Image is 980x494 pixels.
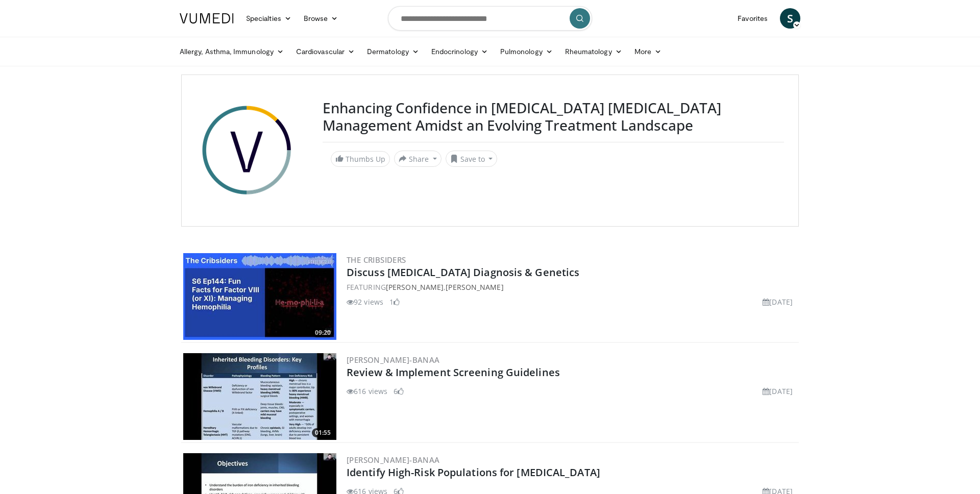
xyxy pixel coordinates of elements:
[180,13,234,23] img: VuMedi Logo
[298,8,345,29] a: Browse
[347,455,440,465] a: [PERSON_NAME]-Banaa
[174,41,290,62] a: Allergy, Asthma, Immunology
[763,297,793,307] li: [DATE]
[183,253,336,340] a: 09:20
[494,41,559,62] a: Pulmonology
[394,151,442,167] button: Share
[347,365,560,379] a: Review & Implement Screening Guidelines
[389,297,400,307] li: 1
[361,41,425,62] a: Dermatology
[446,282,503,292] a: [PERSON_NAME]
[347,465,600,479] a: Identify High-Risk Populations for [MEDICAL_DATA]
[183,353,336,440] img: Review & Implement Screening Guidelines
[628,41,668,62] a: More
[394,386,404,397] li: 6
[312,428,334,437] span: 01:55
[388,6,592,31] input: Search topics, interventions
[183,253,336,340] img: Discuss Hemophilia Diagnosis & Genetics
[386,282,444,292] a: [PERSON_NAME]
[347,255,406,265] a: The Cribsiders
[559,41,628,62] a: Rheumatology
[347,355,440,365] a: [PERSON_NAME]-Banaa
[425,41,494,62] a: Endocrinology
[731,8,774,29] a: Favorites
[446,151,498,167] button: Save to
[347,386,387,397] li: 616 views
[347,265,579,279] a: Discuss [MEDICAL_DATA] Diagnosis & Genetics
[183,353,336,440] a: 01:55
[323,100,784,134] h3: Enhancing Confidence in [MEDICAL_DATA] [MEDICAL_DATA] Management Amidst an Evolving Treatment Lan...
[312,328,334,337] span: 09:20
[331,151,390,167] a: Thumbs Up
[347,282,797,292] div: FEATURING ,
[763,386,793,397] li: [DATE]
[240,8,298,29] a: Specialties
[290,41,361,62] a: Cardiovascular
[347,297,383,307] li: 92 views
[780,8,800,29] a: S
